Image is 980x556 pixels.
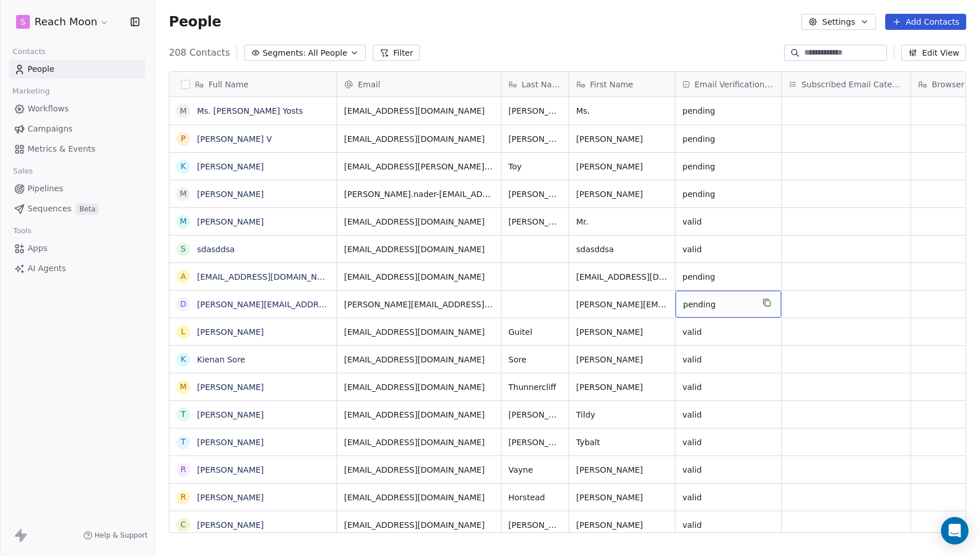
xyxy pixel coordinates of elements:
span: [PERSON_NAME] [576,188,668,200]
span: [EMAIL_ADDRESS][DOMAIN_NAME] [344,271,494,283]
div: M [180,105,187,117]
span: Vayne [508,464,562,476]
span: [EMAIL_ADDRESS][DOMAIN_NAME] [344,105,494,117]
span: [EMAIL_ADDRESS][DOMAIN_NAME] [344,326,494,338]
span: Segments: [263,47,306,59]
a: [PERSON_NAME][EMAIL_ADDRESS][PERSON_NAME][DOMAIN_NAME] [197,300,471,309]
a: Workflows [9,99,145,118]
span: Guitel [508,326,562,338]
span: valid [682,492,774,503]
span: Sore [508,354,562,365]
span: People [28,63,55,75]
span: valid [682,326,774,338]
a: [PERSON_NAME] [197,493,264,502]
span: Tildy [576,409,668,420]
span: valid [682,464,774,476]
div: C [180,519,186,531]
span: [EMAIL_ADDRESS][DOMAIN_NAME] [344,354,494,365]
span: Thunnercliff [508,381,562,393]
div: P [181,133,186,145]
span: [EMAIL_ADDRESS][DOMAIN_NAME] [576,271,668,283]
a: SequencesBeta [9,199,145,218]
a: Ms. [PERSON_NAME] Yosts [197,106,303,115]
span: [PERSON_NAME] [508,105,562,117]
span: [EMAIL_ADDRESS][DOMAIN_NAME] [344,409,494,420]
div: R [180,491,186,503]
span: Sales [8,163,38,180]
div: T [181,408,186,420]
span: [PERSON_NAME] [508,437,562,448]
a: [PERSON_NAME] [197,465,264,474]
div: R [180,464,186,476]
span: Tybalt [576,437,668,448]
a: [PERSON_NAME] [197,327,264,337]
div: Open Intercom Messenger [941,517,969,545]
div: Email [337,72,501,96]
span: pending [682,161,774,172]
span: valid [682,216,774,227]
span: Subscribed Email Categories [801,79,904,90]
span: [PERSON_NAME].nader-[EMAIL_ADDRESS][DOMAIN_NAME] [344,188,494,200]
div: Full Name [169,72,337,96]
span: [PERSON_NAME] [508,188,562,200]
span: [PERSON_NAME] [576,519,668,531]
span: Marketing [7,83,55,100]
span: [PERSON_NAME] [576,161,668,172]
span: valid [682,244,774,255]
button: Add Contacts [885,14,966,30]
span: valid [682,519,774,531]
a: [PERSON_NAME] [197,190,264,199]
div: d [180,298,187,310]
span: pending [682,188,774,200]
button: SReach Moon [14,12,111,32]
div: T [181,436,186,448]
a: Metrics & Events [9,140,145,159]
span: valid [682,381,774,393]
span: Workflows [28,103,69,115]
span: Reach Moon [34,14,97,29]
a: Campaigns [9,119,145,138]
span: valid [682,354,774,365]
span: [EMAIL_ADDRESS][DOMAIN_NAME] [344,381,494,393]
span: [PERSON_NAME] V [508,133,562,145]
div: Subscribed Email Categories [782,72,910,96]
div: M [180,381,187,393]
span: Apps [28,242,48,254]
div: K [180,160,186,172]
button: Filter [373,45,420,61]
span: AI Agents [28,262,66,275]
span: Sequences [28,203,71,215]
span: [EMAIL_ADDRESS][PERSON_NAME][DOMAIN_NAME] [344,161,494,172]
span: [EMAIL_ADDRESS][DOMAIN_NAME] [344,519,494,531]
span: [PERSON_NAME] [508,519,562,531]
span: [PERSON_NAME] [508,409,562,420]
span: Horstead [508,492,562,503]
span: pending [683,299,753,310]
span: Last Name [522,79,562,90]
button: Settings [801,14,875,30]
div: K [180,353,186,365]
span: [PERSON_NAME] [576,464,668,476]
a: Pipelines [9,179,145,198]
span: Toy [508,161,562,172]
span: [EMAIL_ADDRESS][DOMAIN_NAME] [344,244,494,255]
span: Full Name [209,79,249,90]
a: [PERSON_NAME] [197,520,264,530]
div: M [180,188,187,200]
a: People [9,60,145,79]
span: [EMAIL_ADDRESS][DOMAIN_NAME] [344,216,494,227]
span: Ms. [576,105,668,117]
div: M [180,215,187,227]
span: Campaigns [28,123,72,135]
span: [PERSON_NAME][EMAIL_ADDRESS][PERSON_NAME][DOMAIN_NAME] [344,299,494,310]
span: [PERSON_NAME] [576,133,668,145]
span: People [169,13,221,30]
span: [EMAIL_ADDRESS][DOMAIN_NAME] [344,492,494,503]
a: [PERSON_NAME] [197,410,264,419]
a: [PERSON_NAME] [197,438,264,447]
a: Help & Support [83,531,148,540]
div: L [181,326,186,338]
a: [PERSON_NAME] [197,162,264,171]
span: [PERSON_NAME] [576,381,668,393]
span: Pipelines [28,183,63,195]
